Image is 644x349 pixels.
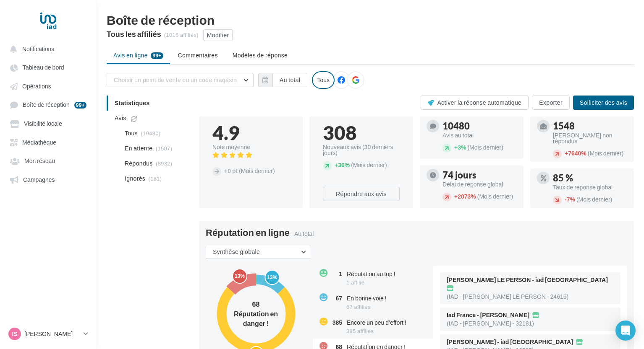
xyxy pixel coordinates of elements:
[5,134,92,150] a: Médiathèque
[294,230,314,237] span: Au total
[454,193,458,200] span: +
[447,277,608,283] span: [PERSON_NAME] LE PERSON - iad [GEOGRAPHIC_DATA]
[346,279,364,286] span: 1 affilié
[323,144,400,156] div: Nouveaux avis (30 derniers jours)
[178,52,218,59] span: Commentaires
[156,145,173,152] span: (1507)
[231,309,281,328] div: Réputation en danger !
[346,328,374,334] span: 385 affiliés
[203,29,233,41] button: Modifier
[23,64,64,71] span: Tableau de bord
[206,245,311,259] button: Synthèse globale
[447,312,529,318] span: Iad France - [PERSON_NAME]
[5,78,92,93] a: Opérations
[421,96,529,110] button: Activer la réponse automatique
[22,139,56,146] span: Médiathèque
[23,176,55,183] span: Campagnes
[156,160,173,167] span: (8932)
[125,159,153,168] span: Répondus
[467,144,503,151] span: (Mois dernier)
[323,123,400,142] div: 308
[565,196,567,203] span: -
[347,319,406,326] span: Encore un peu d’effort !
[125,129,138,137] span: Tous
[312,71,335,89] div: Tous
[24,120,62,127] span: Visibilité locale
[5,59,92,75] a: Tableau de bord
[231,300,281,309] div: 68
[5,41,88,56] button: Notifications
[553,132,627,144] div: [PERSON_NAME] non répondus
[24,158,55,165] span: Mon réseau
[22,45,54,52] span: Notifications
[553,184,627,190] div: Taux de réponse global
[454,144,458,151] span: +
[332,318,342,327] div: 385
[347,295,387,302] span: En bonne voie !
[5,97,92,112] a: Boîte de réception 99+
[5,116,92,131] a: Visibilité locale
[164,31,199,39] div: (1016 affiliés)
[553,173,627,183] div: 85 %
[125,174,145,183] span: Ignorés
[442,181,517,187] div: Délai de réponse global
[532,96,570,110] button: Exporter
[22,83,51,90] span: Opérations
[141,130,160,137] span: (10480)
[5,172,92,187] a: Campagnes
[212,144,289,150] div: Note moyenne
[107,73,254,87] button: Choisir un point de vente ou un code magasin
[442,122,517,131] div: 10480
[272,73,307,87] button: Au total
[7,326,90,342] a: Is [PERSON_NAME]
[588,150,623,157] span: (Mois dernier)
[565,196,575,203] span: 7%
[454,144,466,151] span: 3%
[335,161,350,168] span: 36%
[447,339,573,345] span: [PERSON_NAME] - iad [GEOGRAPHIC_DATA]
[258,73,307,87] button: Au total
[565,150,568,157] span: +
[477,193,513,200] span: (Mois dernier)
[267,274,277,280] text: 13%
[107,13,634,26] div: Boîte de réception
[332,270,342,278] div: 1
[565,150,586,157] span: 7640%
[442,171,517,180] div: 74 jours
[553,122,627,131] div: 1548
[239,167,275,174] span: (Mois dernier)
[224,167,228,174] span: +
[24,330,80,338] p: [PERSON_NAME]
[573,96,634,110] button: Solliciter des avis
[442,132,517,138] div: Avis au total
[107,30,161,38] div: Tous les affiliés
[125,144,152,153] span: En attente
[447,321,534,326] div: (IAD - [PERSON_NAME] - 32181)
[351,161,387,168] span: (Mois dernier)
[447,294,568,300] div: (IAD - [PERSON_NAME] LE PERSON - 24616)
[114,76,237,83] span: Choisir un point de vente ou un code magasin
[576,196,612,203] span: (Mois dernier)
[5,153,92,168] a: Mon réseau
[149,175,162,182] span: (181)
[115,114,126,122] span: Avis
[335,161,338,168] span: +
[323,187,400,201] button: Répondre aux avis
[212,123,289,142] div: 4.9
[12,330,17,338] span: Is
[347,270,395,277] span: Réputation au top !
[332,294,342,302] div: 67
[23,101,70,109] span: Boîte de réception
[615,321,636,341] div: Open Intercom Messenger
[233,52,288,59] span: Modèles de réponse
[234,273,244,279] text: 13%
[74,102,86,109] div: 99+
[224,167,238,174] span: 0 pt
[454,193,476,200] span: 2073%
[346,303,371,310] span: 67 affiliés
[213,248,260,255] span: Synthèse globale
[206,228,290,237] span: Réputation en ligne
